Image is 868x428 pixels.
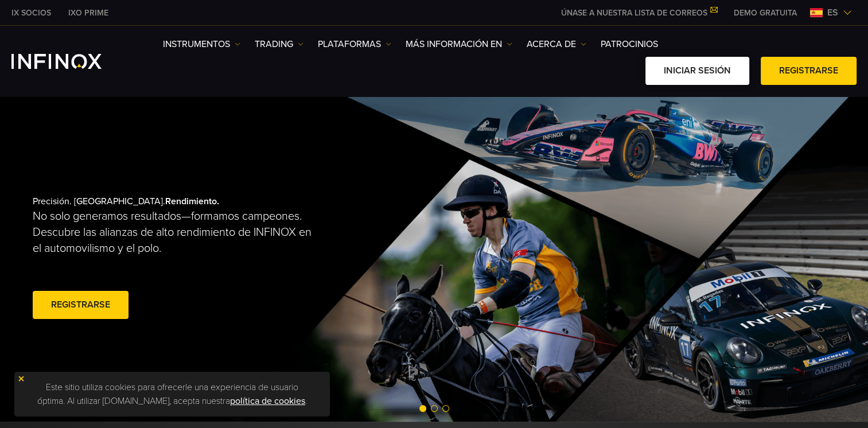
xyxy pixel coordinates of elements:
a: INFINOX MENU [725,7,805,19]
a: Más información en [406,37,512,51]
p: Este sitio utiliza cookies para ofrecerle una experiencia de usuario óptima. Al utilizar [DOMAIN_... [20,378,324,411]
a: ACERCA DE [527,37,586,51]
p: No solo generamos resultados—formamos campeones. Descubre las alianzas de alto rendimiento de INF... [33,208,322,256]
span: Go to slide 1 [419,405,426,412]
span: es [823,6,843,20]
a: TRADING [255,37,303,51]
a: INFINOX Logo [11,54,129,69]
span: Go to slide 2 [431,405,438,412]
a: INFINOX [3,7,60,19]
a: PLATAFORMAS [318,37,391,51]
a: política de cookies [230,395,305,407]
div: Precisión. [GEOGRAPHIC_DATA]. [33,177,394,340]
img: yellow close icon [17,375,25,383]
a: Patrocinios [601,37,658,51]
a: Registrarse [33,291,129,319]
a: ÚNASE A NUESTRA LISTA DE CORREOS [552,8,725,18]
a: Registrarse [761,57,857,85]
a: INFINOX [60,7,117,19]
strong: Rendimiento. [165,196,219,207]
a: Instrumentos [163,37,240,51]
a: Iniciar sesión [645,57,749,85]
span: Go to slide 3 [442,405,449,412]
